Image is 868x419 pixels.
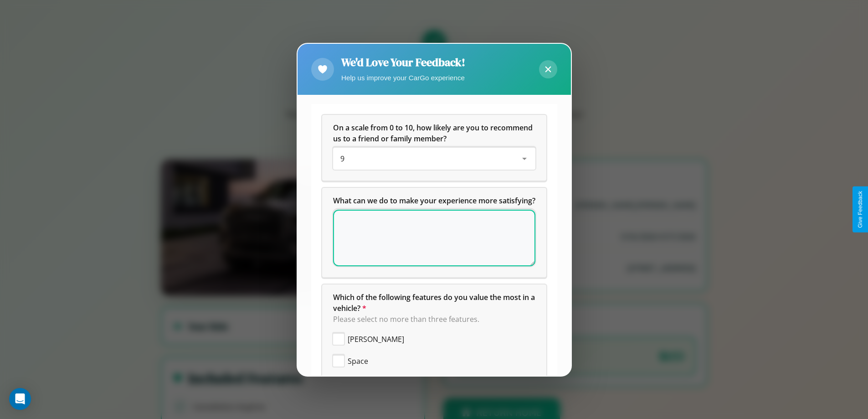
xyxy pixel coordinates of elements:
[857,191,863,228] div: Give Feedback
[348,356,368,367] span: Space
[322,115,546,181] div: On a scale from 0 to 10, how likely are you to recommend us to a friend or family member?
[348,334,404,345] span: [PERSON_NAME]
[341,55,465,70] h2: We'd Love Your Feedback!
[333,314,479,324] span: Please select no more than three features.
[340,154,344,164] span: 9
[341,72,465,84] p: Help us improve your CarGo experience
[333,122,535,144] h5: On a scale from 0 to 10, how likely are you to recommend us to a friend or family member?
[333,196,535,206] span: What can we do to make your experience more satisfying?
[333,123,534,144] span: On a scale from 0 to 10, how likely are you to recommend us to a friend or family member?
[333,148,535,170] div: On a scale from 0 to 10, how likely are you to recommend us to a friend or family member?
[333,292,537,313] span: Which of the following features do you value the most in a vehicle?
[9,388,31,410] div: Open Intercom Messenger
